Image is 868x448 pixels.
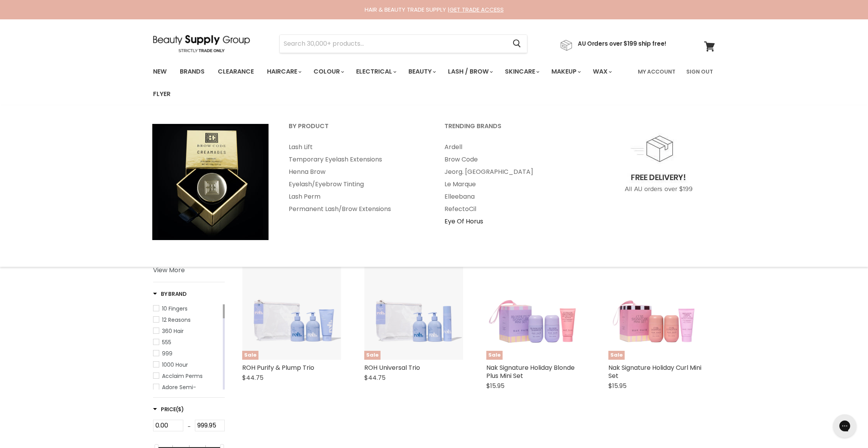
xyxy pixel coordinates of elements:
[829,412,860,440] iframe: Gorgias live chat messenger
[212,64,260,80] a: Clearance
[350,64,401,80] a: Electrical
[153,349,221,358] a: 999
[435,191,589,203] a: Elleebana
[280,35,506,53] input: Search
[162,383,220,400] span: Adore Semi-Permanent Hair Color
[435,153,589,166] a: Brow Code
[147,60,633,105] ul: Main menu
[435,141,589,153] a: Ardell
[682,64,718,80] a: Sign Out
[435,203,589,215] a: RefectoCil
[587,64,617,80] a: Wax
[153,372,221,380] a: Acclaim Perms
[499,64,544,80] a: Skincare
[506,35,527,53] button: Search
[364,363,420,372] a: ROH Universal Trio
[608,261,707,360] img: Nak Signature Holiday Curl Mini Set
[442,64,498,80] a: Lash / Brow
[153,327,221,335] a: 360 Hair
[279,178,433,191] a: Eyelash/Eyebrow Tinting
[279,166,433,178] a: Henna Brow
[242,373,263,382] span: $44.75
[435,215,589,228] a: Eye Of Horus
[174,64,210,80] a: Brands
[449,5,504,14] a: GET TRADE ACCESS
[279,34,527,53] form: Product
[183,420,195,434] div: -
[242,261,341,360] a: ROH Purify & Plump Trio Sale
[364,261,463,360] a: ROH Universal Trio Sale
[162,361,188,369] span: 1000 Hour
[308,64,349,80] a: Colour
[242,363,314,372] a: ROH Purify & Plump Trio
[486,363,575,380] a: Nak Signature Holiday Blonde Plus Mini Set
[279,153,433,166] a: Temporary Eyelash Extensions
[153,405,184,413] span: Price
[153,383,221,400] a: Adore Semi-Permanent Hair Color
[162,316,191,324] span: 12 Reasons
[486,261,585,360] img: Nak Signature Holiday Blonde Plus Mini Set
[147,64,172,80] a: New
[279,191,433,203] a: Lash Perm
[279,203,433,215] a: Permanent Lash/Brow Extensions
[162,305,188,312] span: 10 Fingers
[435,178,589,191] a: Le Marque
[546,64,586,80] a: Makeup
[242,261,341,360] img: ROH Purify & Plump Trio
[153,405,184,413] h3: Price($)
[153,420,183,431] input: Min Price
[153,304,221,313] a: 10 Fingers
[608,381,627,390] span: $15.95
[162,338,171,346] span: 555
[153,338,221,347] a: 555
[195,420,225,431] input: Max Price
[608,363,701,380] a: Nak Signature Holiday Curl Mini Set
[633,64,680,80] a: My Account
[435,141,589,228] ul: Main menu
[153,266,185,275] a: View More
[153,316,221,324] a: 12 Reasons
[153,290,187,298] h3: By Brand
[608,261,707,360] a: Nak Signature Holiday Curl Mini Set Sale
[608,351,625,360] span: Sale
[364,351,381,360] span: Sale
[364,261,463,360] img: ROH Universal Trio
[279,141,433,215] ul: Main menu
[143,60,725,105] nav: Main
[162,350,172,357] span: 999
[435,120,589,139] a: Trending Brands
[435,166,589,178] a: Jeorg. [GEOGRAPHIC_DATA]
[176,405,184,413] span: ($)
[279,120,433,139] a: By Product
[147,86,176,102] a: Flyer
[162,372,203,380] span: Acclaim Perms
[162,327,184,335] span: 360 Hair
[279,141,433,153] a: Lash Lift
[486,351,503,360] span: Sale
[143,6,725,14] div: HAIR & BEAUTY TRADE SUPPLY |
[242,351,258,360] span: Sale
[486,381,505,390] span: $15.95
[403,64,441,80] a: Beauty
[364,373,386,382] span: $44.75
[486,261,585,360] a: Nak Signature Holiday Blonde Plus Mini Set Sale
[261,64,306,80] a: Haircare
[153,360,221,369] a: 1000 Hour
